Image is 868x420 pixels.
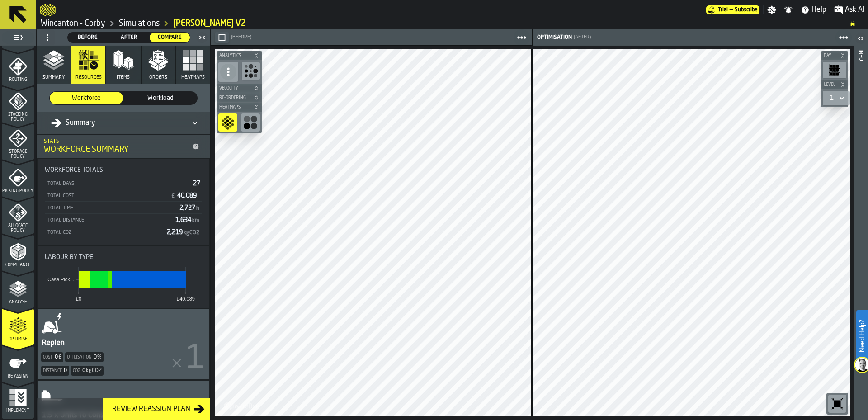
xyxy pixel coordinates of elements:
[108,32,150,43] label: button-switch-multi-After
[41,366,69,376] div: Distance
[706,5,759,14] div: Menu Subscription
[42,75,65,80] span: Summary
[217,95,252,100] span: Re-Ordering
[2,309,34,345] li: menu Optimise
[167,229,200,236] span: 2,219
[244,64,258,78] svg: Show Congestion
[68,33,108,42] div: thumb
[2,149,34,159] span: Storage Policy
[45,189,202,202] div: StatList-item-Total Cost
[94,354,97,360] div: 0
[71,366,104,376] div: Co2
[830,5,868,15] label: button-toggle-Ask AI
[2,346,34,382] li: menu Re-assign
[2,77,34,82] span: Routing
[40,2,56,18] a: logo-header
[780,5,797,14] label: button-toggle-Notifications
[44,138,189,145] div: Stats
[217,51,262,60] button: button-
[231,34,251,40] span: (Before)
[41,338,66,349] div: Replen
[45,166,202,174] div: Title
[2,223,34,233] span: Allocate Policy
[2,49,34,85] li: menu Routing
[181,75,205,80] span: Heatmaps
[2,86,34,123] li: menu Stacking Policy
[2,235,34,271] li: menu Compliance
[51,118,187,128] div: DropdownMenuValue-all-agents-summary
[217,396,268,415] a: logo-header
[175,217,200,223] span: 1,634
[826,93,846,104] div: DropdownMenuValue-1
[123,91,198,105] label: button-switch-multi-Workload
[240,60,262,84] div: button-toolbar-undefined
[718,7,728,13] span: Trial
[177,193,198,199] span: 40,089
[797,5,830,15] label: button-toggle-Help
[86,368,102,374] span: kgCO2
[764,5,780,14] label: button-toggle-Settings
[217,112,239,133] div: button-toolbar-undefined
[2,160,34,197] li: menu Picking Policy
[149,32,190,43] label: button-switch-multi-Compare
[45,166,103,174] span: Workforce Totals
[171,193,175,199] span: £
[67,355,92,360] label: Utilisation
[45,254,202,261] div: Title
[2,12,34,48] li: menu Agents
[45,202,202,214] div: StatList-item-Total Time
[44,145,189,155] div: Workforce Summary
[2,123,34,160] li: menu Storage Policy
[113,33,146,42] span: After
[177,296,195,302] text: £40,089
[535,34,572,41] div: Optimisation
[149,75,167,80] span: Orders
[821,80,848,89] button: button-
[45,214,202,226] div: StatList-item-Total Distance
[45,177,202,189] div: StatList-item-Total Days
[217,84,262,93] button: button-
[196,206,199,211] span: h
[217,93,262,102] button: button-
[38,159,209,245] div: stat-Workforce Totals
[47,217,172,223] div: Total Distance
[173,19,246,28] a: link-to-/wh/i/ace0e389-6ead-4668-b816-8dc22364bb41/simulations/2f039c57-903f-426b-ad9b-2e550e97ccb2
[2,408,34,413] span: Implement
[47,181,189,187] div: Total Days
[2,263,34,268] span: Compliance
[239,112,262,133] div: button-toolbar-undefined
[53,94,119,103] span: Workforce
[47,230,163,236] div: Total CO2
[830,396,844,411] svg: Reset zoom and position
[706,5,759,14] a: link-to-/wh/i/ace0e389-6ead-4668-b816-8dc22364bb41/pricing/
[2,31,34,44] label: button-toggle-Toggle Full Menu
[2,272,34,308] li: menu Analyse
[58,354,61,360] span: £
[119,19,160,28] a: link-to-/wh/i/ace0e389-6ead-4668-b816-8dc22364bb41
[41,352,63,362] div: Cost
[826,393,848,415] div: button-toolbar-undefined
[71,33,104,42] span: Before
[857,311,867,361] label: Need Help?
[186,343,206,376] span: 1
[821,51,848,60] button: button-
[82,368,85,374] div: 0
[217,103,262,112] button: button-
[822,53,838,58] span: Bay
[243,115,258,130] svg: show consignee
[76,296,81,302] text: £0
[51,118,95,128] div: Summary
[97,354,102,360] span: %
[730,7,733,13] span: —
[217,53,252,58] span: Analytics
[75,75,102,80] span: Resources
[2,189,34,193] span: Picking Policy
[108,404,194,415] div: Review Reassign Plan
[854,31,867,47] label: button-toggle-Open
[43,355,53,360] label: Cost
[217,105,252,110] span: Heatmaps
[45,254,93,261] span: Labour by Type
[854,29,868,420] header: Info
